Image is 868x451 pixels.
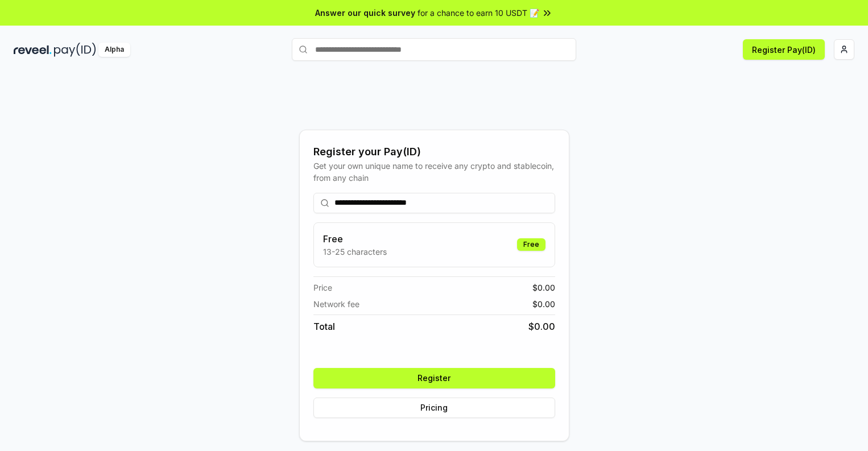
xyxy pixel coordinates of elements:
[313,368,555,388] button: Register
[418,7,539,19] span: for a chance to earn 10 USDT 📝
[54,43,96,57] img: pay_id
[313,160,555,184] div: Get your own unique name to receive any crypto and stablecoin, from any chain
[14,43,52,57] img: reveel_dark
[315,7,415,19] span: Answer our quick survey
[313,298,359,310] span: Network fee
[313,320,335,333] span: Total
[323,246,387,258] p: 13-25 characters
[323,232,387,246] h3: Free
[743,39,825,60] button: Register Pay(ID)
[532,282,555,293] span: $ 0.00
[98,43,130,57] div: Alpha
[313,398,555,418] button: Pricing
[313,282,332,293] span: Price
[517,238,545,251] div: Free
[532,298,555,310] span: $ 0.00
[528,320,555,333] span: $ 0.00
[313,144,555,160] div: Register your Pay(ID)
